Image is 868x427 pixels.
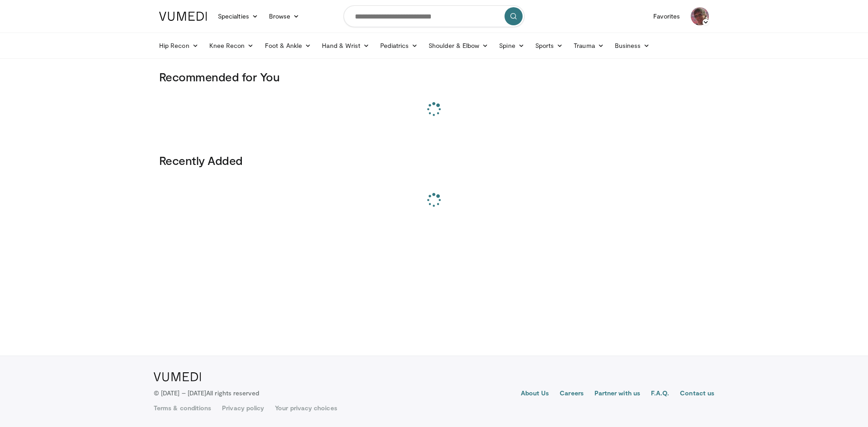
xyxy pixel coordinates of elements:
a: Favorites [648,7,685,25]
img: VuMedi Logo [154,372,201,381]
a: Partner with us [594,389,640,399]
a: Terms & conditions [154,404,211,413]
h3: Recommended for You [159,70,709,84]
a: Spine [494,37,529,55]
input: Search topics, interventions [344,5,524,27]
a: Hand & Wrist [316,37,375,55]
a: Trauma [568,37,609,55]
span: All rights reserved [206,389,259,397]
a: Sports [530,37,569,55]
a: Foot & Ankle [259,37,317,55]
a: Shoulder & Elbow [423,37,494,55]
a: Contact us [680,389,714,399]
a: Browse [264,7,305,25]
a: F.A.Q. [651,389,669,399]
a: About Us [521,389,549,399]
img: VuMedi Logo [159,12,207,21]
a: Hip Recon [154,37,204,55]
a: Privacy policy [222,404,264,413]
img: Avatar [691,7,709,25]
a: Specialties [212,7,264,25]
a: Business [609,37,656,55]
a: Careers [560,389,584,399]
p: © [DATE] – [DATE] [154,389,259,398]
a: Your privacy choices [275,404,337,413]
a: Knee Recon [204,37,259,55]
a: Pediatrics [375,37,423,55]
h3: Recently Added [159,153,709,168]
